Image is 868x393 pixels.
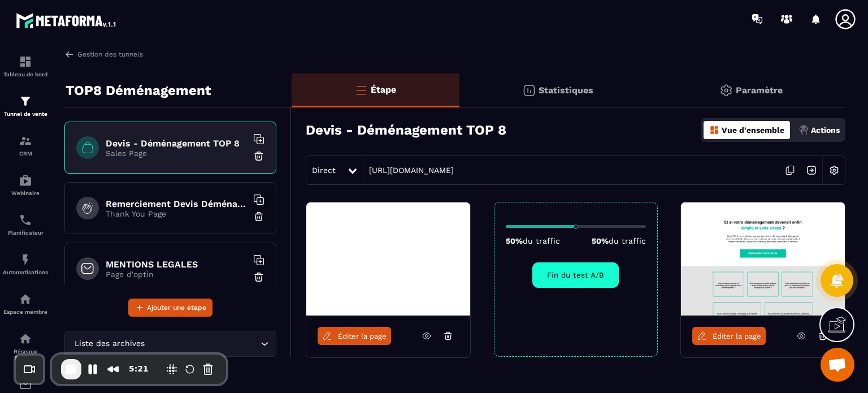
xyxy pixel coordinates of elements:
[106,209,247,218] p: Thank You Page
[19,253,32,266] img: automations
[19,332,32,346] img: social-network
[3,46,48,86] a: formationformationTableau de bord
[19,174,32,187] img: automations
[106,149,247,158] p: Sales Page
[3,244,48,284] a: automationsautomationsAutomatisations
[3,71,48,77] p: Tableau de bord
[19,292,32,306] img: automations
[522,84,536,97] img: stats.20deebd0.svg
[506,236,560,245] p: 50%
[16,10,118,31] img: logo
[253,211,264,222] img: trash
[19,134,32,148] img: formation
[19,55,32,68] img: formation
[3,348,48,361] p: Réseaux Sociaux
[253,271,264,283] img: trash
[532,262,619,288] button: Fin du test A/B
[722,126,784,135] p: Vue d'ensemble
[3,86,48,126] a: formationformationTunnel de vente
[3,150,48,157] p: CRM
[821,348,854,382] a: Ouvrir le chat
[523,236,560,245] span: du traffic
[19,94,32,108] img: formation
[3,165,48,205] a: automationsautomationsWebinaire
[64,49,143,59] a: Gestion des tunnels
[354,83,368,97] img: bars-o.4a397970.svg
[306,122,506,138] h3: Devis - Déménagement TOP 8
[713,332,761,340] span: Éditer la page
[66,79,211,102] p: TOP8 Déménagement
[306,202,341,213] img: image
[312,166,336,175] span: Direct
[798,125,809,135] img: actions.d6e523a2.png
[19,378,32,391] img: email
[592,236,646,245] p: 50%
[64,331,276,357] div: Search for option
[106,198,247,209] h6: Remerciement Devis Déménagement Top 8
[681,202,845,316] img: image
[3,309,48,315] p: Espace membre
[318,327,391,345] a: Éditer la page
[338,332,387,340] span: Éditer la page
[3,126,48,165] a: formationformationCRM
[811,126,840,135] p: Actions
[106,259,247,270] h6: MENTIONS LEGALES
[3,205,48,244] a: schedulerschedulerPlanificateur
[106,270,247,279] p: Page d'optin
[147,338,258,350] input: Search for option
[3,323,48,369] a: social-networksocial-networkRéseaux Sociaux
[736,85,783,96] p: Paramètre
[253,150,264,162] img: trash
[609,236,646,245] span: du traffic
[3,111,48,117] p: Tunnel de vente
[823,159,845,181] img: setting-w.858f3a88.svg
[709,125,719,135] img: dashboard-orange.40269519.svg
[3,190,48,196] p: Webinaire
[539,85,593,96] p: Statistiques
[19,213,32,227] img: scheduler
[64,49,75,59] img: arrow
[3,230,48,236] p: Planificateur
[3,269,48,275] p: Automatisations
[147,302,206,313] span: Ajouter une étape
[106,138,247,149] h6: Devis - Déménagement TOP 8
[692,327,766,345] a: Éditer la page
[719,84,733,97] img: setting-gr.5f69749f.svg
[128,299,212,317] button: Ajouter une étape
[801,159,822,181] img: arrow-next.bcc2205e.svg
[72,338,147,350] span: Liste des archives
[371,84,396,95] p: Étape
[363,166,454,175] a: [URL][DOMAIN_NAME]
[3,284,48,323] a: automationsautomationsEspace membre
